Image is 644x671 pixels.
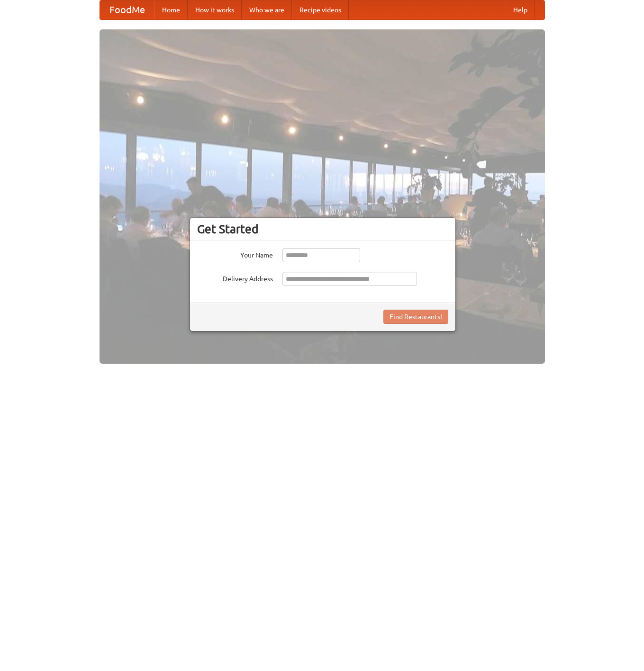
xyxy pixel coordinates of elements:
[154,0,188,19] a: Home
[242,0,292,19] a: Who we are
[506,0,535,19] a: Help
[197,272,273,284] label: Delivery Address
[100,0,154,19] a: FoodMe
[197,222,448,236] h3: Get Started
[197,248,273,260] label: Your Name
[292,0,349,19] a: Recipe videos
[188,0,242,19] a: How it works
[383,310,448,324] button: Find Restaurants!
